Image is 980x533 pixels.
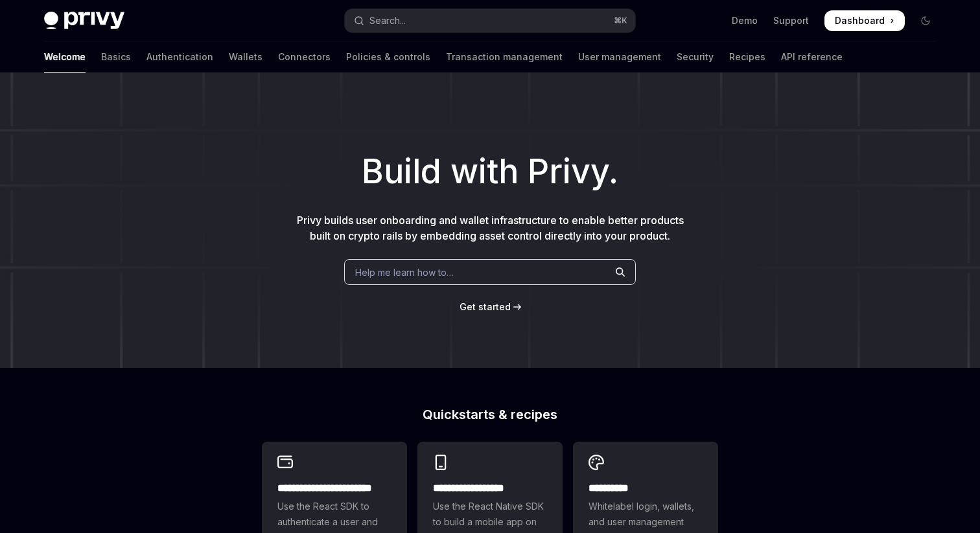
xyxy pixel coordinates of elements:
[729,41,765,73] a: Recipes
[824,10,905,31] a: Dashboard
[835,14,885,27] span: Dashboard
[677,41,714,73] a: Security
[44,12,124,30] img: dark logo
[732,14,758,27] a: Demo
[446,41,563,73] a: Transaction management
[229,41,262,73] a: Wallets
[614,16,627,26] span: ⌘ K
[278,41,331,73] a: Connectors
[44,41,86,73] a: Welcome
[21,146,959,197] h1: Build with Privy.
[101,41,131,73] a: Basics
[262,408,718,421] h2: Quickstarts & recipes
[346,41,430,73] a: Policies & controls
[773,14,809,27] a: Support
[297,214,684,242] span: Privy builds user onboarding and wallet infrastructure to enable better products built on crypto ...
[915,10,936,31] button: Toggle dark mode
[460,301,511,312] span: Get started
[146,41,213,73] a: Authentication
[369,13,406,28] div: Search...
[345,9,635,32] button: Open search
[781,41,843,73] a: API reference
[578,41,661,73] a: User management
[355,266,454,279] span: Help me learn how to…
[460,301,511,313] a: Get started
